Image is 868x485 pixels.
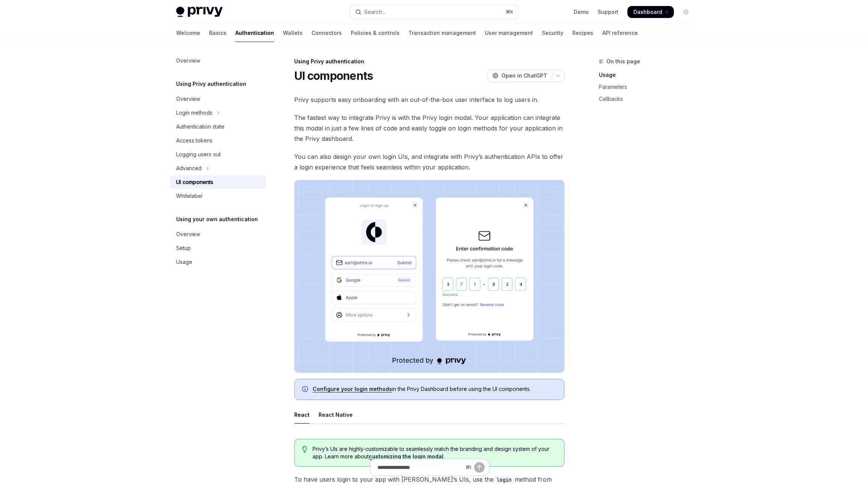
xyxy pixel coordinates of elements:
span: in the Privy Dashboard before using the UI components. [313,385,557,393]
div: Logging users out [176,150,221,159]
div: Overview [176,94,200,103]
a: Transaction management [409,24,476,42]
a: Welcome [176,24,200,42]
button: Toggle Advanced section [170,162,266,175]
div: UI components [176,178,213,187]
a: Setup [170,241,266,255]
a: Usage [599,69,698,81]
img: light logo [176,7,223,17]
a: Logging users out [170,148,266,161]
svg: Tip [302,446,307,453]
a: Policies & controls [351,24,400,42]
a: UI components [170,175,266,189]
svg: Info [302,386,310,394]
span: Privy supports easy onboarding with an out-of-the-box user interface to log users in. [294,94,564,105]
button: Open in ChatGPT [488,69,552,82]
a: Basics [209,24,226,42]
a: API reference [602,24,638,42]
div: React [294,406,310,424]
h5: Using your own authentication [176,215,258,224]
a: Overview [170,92,266,106]
a: Authentication state [170,120,266,133]
div: Overview [176,230,200,239]
h5: Using Privy authentication [176,79,246,88]
button: Send message [474,462,485,473]
a: Security [542,24,563,42]
div: Using Privy authentication [294,58,564,65]
div: Access tokens [176,136,213,145]
span: Dashboard [633,8,662,16]
span: The fastest way to integrate Privy is with the Privy login modal. Your application can integrate ... [294,112,564,144]
span: Open in ChatGPT [501,72,547,79]
a: User management [485,24,533,42]
span: On this page [606,57,640,66]
span: You can also design your own login UIs, and integrate with Privy’s authentication APIs to offer a... [294,151,564,172]
div: Whitelabel [176,192,202,201]
span: ⌘ K [506,9,513,15]
a: Dashboard [627,6,674,18]
a: Connectors [311,24,342,42]
a: Support [598,8,618,16]
div: Advanced [176,164,202,173]
div: Setup [176,244,191,253]
span: Privy’s UIs are highly-customizable to seamlessly match the branding and design system of your ap... [313,445,557,460]
a: Parameters [599,81,698,93]
input: Ask a question... [377,459,462,476]
a: Wallets [283,24,302,42]
div: Search... [364,7,385,16]
a: Usage [170,255,266,269]
a: Overview [170,54,266,67]
a: customizing the login modal [369,453,443,460]
button: Toggle dark mode [680,6,692,18]
h1: UI components [294,69,373,82]
a: Callbacks [599,93,698,105]
a: Configure your login methods [313,386,392,392]
a: Recipes [572,24,593,42]
a: Whitelabel [170,189,266,203]
button: Open search [350,5,518,19]
button: Toggle Login methods section [170,106,266,120]
a: Demo [574,8,589,16]
div: Usage [176,257,192,266]
div: Login methods [176,108,213,117]
div: React Native [319,406,353,424]
div: Overview [176,56,200,65]
div: Authentication state [176,122,224,131]
a: Access tokens [170,134,266,147]
a: Authentication [235,24,274,42]
img: images/Onboard.png [294,180,564,373]
a: Overview [170,228,266,241]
